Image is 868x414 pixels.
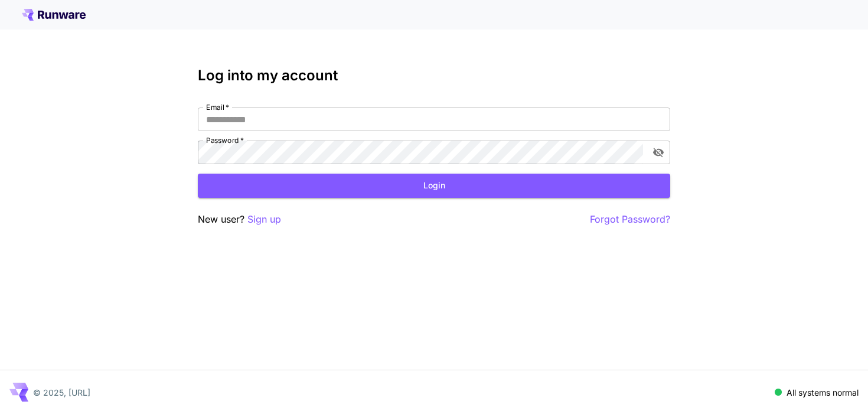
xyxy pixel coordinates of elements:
button: Login [198,174,670,198]
p: New user? [198,212,281,227]
label: Password [206,135,244,145]
button: Sign up [247,212,281,227]
h3: Log into my account [198,67,670,84]
p: All systems normal [787,386,859,399]
button: toggle password visibility [648,142,669,163]
button: Forgot Password? [590,212,670,227]
p: © 2025, [URL] [33,386,90,399]
label: Email [206,102,229,112]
